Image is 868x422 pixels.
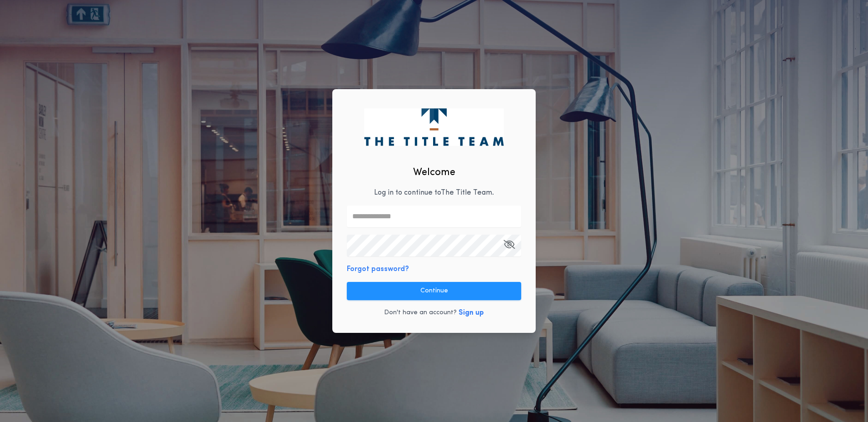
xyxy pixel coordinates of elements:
button: Sign up [459,307,484,318]
img: logo [364,108,503,146]
button: Continue [347,282,521,300]
h2: Welcome [413,165,455,180]
p: Don't have an account? [384,308,457,317]
button: Forgot password? [347,264,409,275]
p: Log in to continue to The Title Team . [374,187,494,198]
